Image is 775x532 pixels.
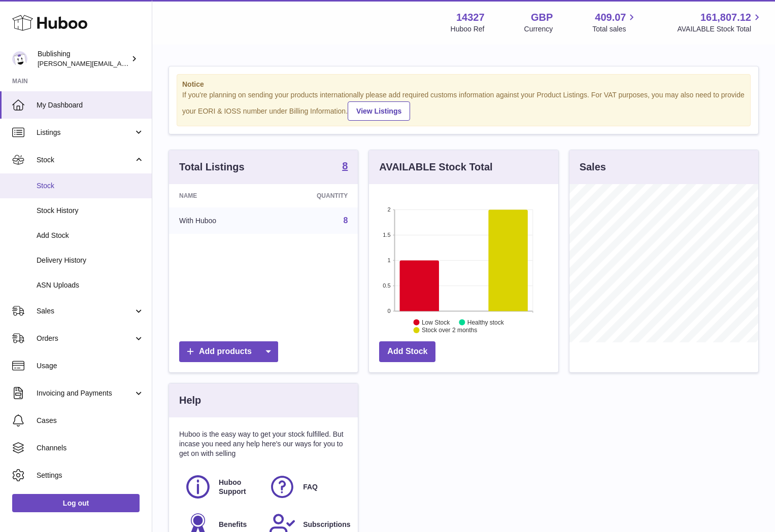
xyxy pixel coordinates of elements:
[179,394,201,407] h3: Help
[379,341,435,362] a: Add Stock
[12,51,27,66] img: hamza@bublishing.com
[592,11,637,34] a: 409.07 Total sales
[348,101,410,121] a: View Listings
[456,11,485,24] strong: 14327
[383,282,391,289] text: 0.5
[379,160,492,174] h3: AVAILABLE Stock Total
[37,256,144,265] span: Delivery History
[37,231,144,240] span: Add Stock
[268,184,358,207] th: Quantity
[182,90,745,121] div: If you're planning on sending your products internationally please add required customs informati...
[422,318,450,326] text: Low Stock
[467,318,504,326] text: Healthy stock
[184,473,258,501] a: Huboo Support
[37,155,133,165] span: Stock
[37,334,133,343] span: Orders
[219,520,247,529] span: Benefits
[388,257,391,263] text: 1
[422,327,477,334] text: Stock over 2 months
[343,216,348,225] a: 8
[37,416,144,425] span: Cases
[37,361,144,371] span: Usage
[37,181,144,191] span: Stock
[182,80,745,89] strong: Notice
[592,24,637,34] span: Total sales
[37,128,133,137] span: Listings
[37,443,144,453] span: Channels
[179,160,245,174] h3: Total Listings
[677,11,763,34] a: 161,807.12 AVAILABLE Stock Total
[37,306,133,316] span: Sales
[268,473,343,501] a: FAQ
[580,160,606,174] h3: Sales
[179,430,348,458] p: Huboo is the easy way to get your stock fulfilled. But incase you need any help here's our ways f...
[388,206,391,212] text: 2
[342,161,348,171] strong: 8
[37,471,144,480] span: Settings
[219,478,257,497] span: Huboo Support
[169,207,268,234] td: With Huboo
[179,341,278,362] a: Add products
[37,388,133,398] span: Invoicing and Payments
[451,24,485,34] div: Huboo Ref
[531,11,553,24] strong: GBP
[303,482,318,492] span: FAQ
[38,49,129,68] div: Bublishing
[37,100,144,110] span: My Dashboard
[700,11,751,24] span: 161,807.12
[38,59,204,67] span: [PERSON_NAME][EMAIL_ADDRESS][DOMAIN_NAME]
[524,24,553,34] div: Currency
[169,184,268,207] th: Name
[677,24,763,34] span: AVAILABLE Stock Total
[12,494,140,512] a: Log out
[303,520,350,529] span: Subscriptions
[595,11,626,24] span: 409.07
[37,206,144,216] span: Stock History
[388,308,391,314] text: 0
[342,161,348,173] a: 8
[37,280,144,290] span: ASN Uploads
[383,232,391,238] text: 1.5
